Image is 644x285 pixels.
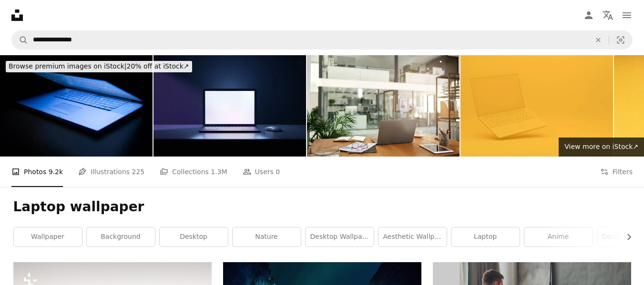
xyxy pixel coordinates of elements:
[588,31,609,49] button: Clear
[13,198,631,216] h1: Laptop wallpaper
[559,138,644,157] a: View more on iStock↗
[211,167,227,177] span: 1.3M
[6,61,192,72] div: 20% off at iStock ↗
[451,227,520,246] a: laptop
[160,227,228,246] a: desktop
[233,227,301,246] a: nature
[617,6,636,25] button: Menu
[11,10,23,21] a: Home — Unsplash
[598,6,617,25] button: Language
[460,55,613,157] img: Laptop with Empty Screen, Minimal Technology Concept, Yellow Background
[378,227,447,246] a: aesthetic wallpaper
[78,157,144,187] a: Illustrations 225
[276,167,280,177] span: 0
[524,227,593,246] a: anime
[153,55,306,157] img: 3D rendering illustration. Laptop computer with blank screen and color keyboard place table in th...
[579,6,598,25] a: Log in / Sign up
[14,227,82,246] a: wallpaper
[132,167,145,177] span: 225
[564,143,638,150] span: View more on iStock ↗
[620,227,631,246] button: scroll list to the right
[600,157,633,187] button: Filters
[160,157,227,187] a: Collections 1.3M
[307,55,460,157] img: An organised workspace leads to more productivity
[306,227,374,246] a: desktop wallpaper
[243,157,280,187] a: Users 0
[609,31,632,49] button: Visual search
[87,227,155,246] a: background
[11,30,633,49] form: Find visuals sitewide
[12,31,28,49] button: Search Unsplash
[9,62,126,70] span: Browse premium images on iStock |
